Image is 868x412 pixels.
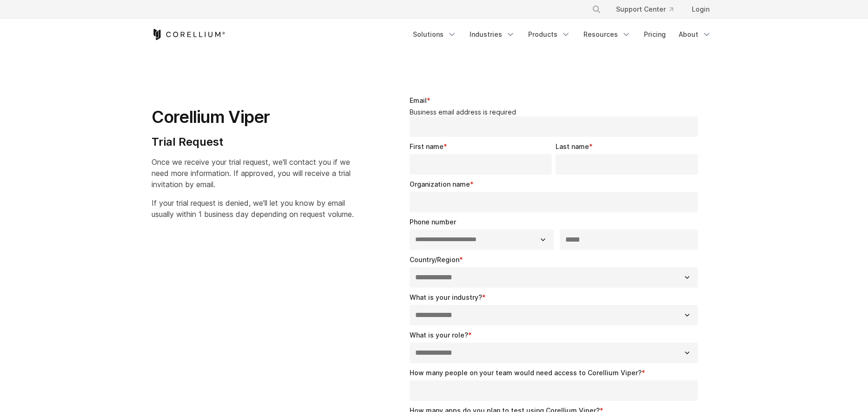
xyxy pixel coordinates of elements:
a: Corellium Home [152,29,225,40]
legend: Business email address is required [410,108,702,116]
span: Once we receive your trial request, we'll contact you if we need more information. If approved, y... [152,157,351,189]
div: Navigation Menu [407,26,717,43]
span: Last name [556,142,589,150]
button: Search [588,1,605,18]
span: What is your industry? [410,293,482,301]
h4: Trial Request [152,135,354,149]
a: About [673,26,717,43]
a: Login [684,1,717,18]
a: Industries [464,26,521,43]
span: Email [410,96,427,104]
a: Pricing [638,26,671,43]
a: Resources [578,26,636,43]
span: How many people on your team would need access to Corellium Viper? [410,369,642,377]
a: Products [523,26,576,43]
div: Navigation Menu [581,1,717,18]
span: Country/Region [410,256,459,263]
span: Organization name [410,180,470,188]
span: Phone number [410,218,456,226]
h1: Corellium Viper [152,107,354,128]
a: Support Center [609,1,681,18]
a: Solutions [407,26,462,43]
span: First name [410,142,444,150]
span: What is your role? [410,331,468,339]
span: If your trial request is denied, we'll let you know by email usually within 1 business day depend... [152,198,354,219]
